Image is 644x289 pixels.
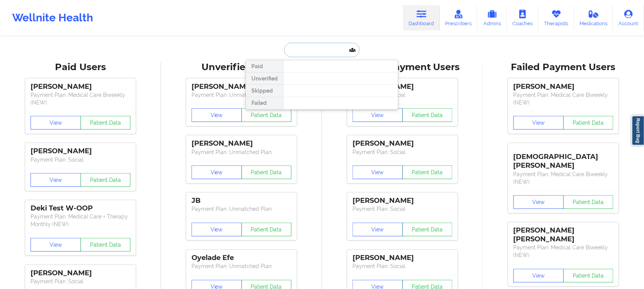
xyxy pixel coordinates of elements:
[192,91,291,99] p: Payment Plan : Unmatched Plan
[514,82,613,91] div: [PERSON_NAME]
[80,116,131,130] button: Patient Data
[574,5,613,31] a: Medications
[563,195,614,209] button: Patient Data
[192,196,291,205] div: JB
[563,269,614,283] button: Patient Data
[632,116,644,146] a: Report Bug
[246,85,283,97] div: Skipped
[353,139,452,148] div: [PERSON_NAME]
[31,173,81,187] button: View
[246,72,283,85] div: Unverified
[402,165,453,179] button: Patient Data
[31,238,81,252] button: View
[31,213,130,228] p: Payment Plan : Medical Care + Therapy Monthly (NEW)
[613,5,644,31] a: Account
[353,165,403,179] button: View
[192,262,291,270] p: Payment Plan : Unmatched Plan
[31,156,130,164] p: Payment Plan : Social
[31,116,81,130] button: View
[241,165,292,179] button: Patient Data
[514,91,613,106] p: Payment Plan : Medical Care Biweekly (NEW)
[80,238,131,252] button: Patient Data
[488,61,639,73] div: Failed Payment Users
[327,61,478,73] div: Skipped Payment Users
[353,82,452,91] div: [PERSON_NAME]
[246,60,283,72] div: Paid
[192,139,291,148] div: [PERSON_NAME]
[31,278,130,285] p: Payment Plan : Social
[514,244,613,259] p: Payment Plan : Medical Care Biweekly (NEW)
[166,61,317,73] div: Unverified Users
[353,148,452,156] p: Payment Plan : Social
[563,116,614,130] button: Patient Data
[192,254,291,262] div: Oyelade Efe
[514,195,564,209] button: View
[507,5,539,31] a: Coaches
[353,223,403,236] button: View
[353,262,452,270] p: Payment Plan : Social
[514,116,564,130] button: View
[353,108,403,122] button: View
[477,5,507,31] a: Admins
[353,205,452,213] p: Payment Plan : Social
[402,223,453,236] button: Patient Data
[31,269,130,278] div: [PERSON_NAME]
[246,97,283,109] div: Failed
[192,205,291,213] p: Payment Plan : Unmatched Plan
[402,108,453,122] button: Patient Data
[192,108,242,122] button: View
[440,5,478,31] a: Prescribers
[403,5,440,31] a: Dashboard
[31,204,130,213] div: Deki Test W-OOP
[31,91,130,106] p: Payment Plan : Medical Care Biweekly (NEW)
[241,108,292,122] button: Patient Data
[192,82,291,91] div: [PERSON_NAME]
[31,82,130,91] div: [PERSON_NAME]
[353,254,452,262] div: [PERSON_NAME]
[31,147,130,156] div: [PERSON_NAME]
[192,148,291,156] p: Payment Plan : Unmatched Plan
[192,165,242,179] button: View
[353,196,452,205] div: [PERSON_NAME]
[514,226,613,244] div: [PERSON_NAME] [PERSON_NAME]
[80,173,131,187] button: Patient Data
[5,61,156,73] div: Paid Users
[353,91,452,99] p: Payment Plan : Social
[514,170,613,186] p: Payment Plan : Medical Care Biweekly (NEW)
[241,223,292,236] button: Patient Data
[192,223,242,236] button: View
[539,5,574,31] a: Therapists
[514,147,613,170] div: [DEMOGRAPHIC_DATA][PERSON_NAME]
[514,269,564,283] button: View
